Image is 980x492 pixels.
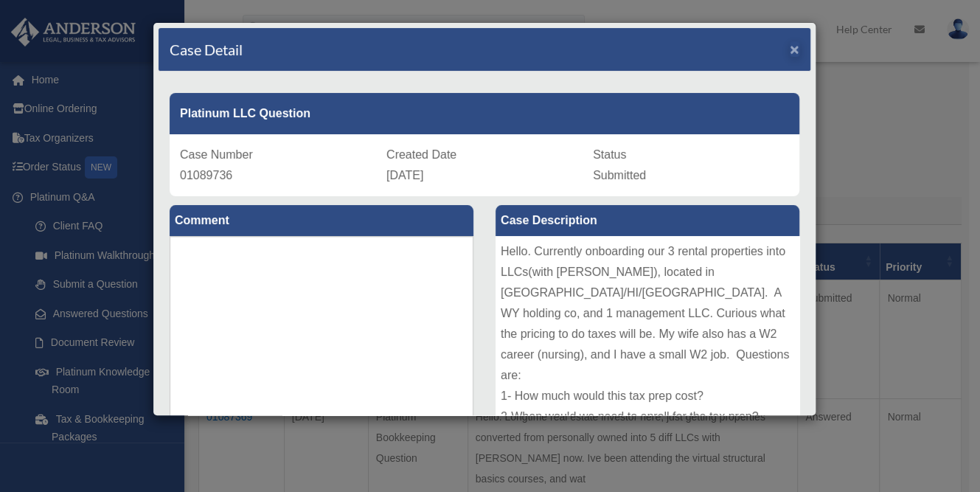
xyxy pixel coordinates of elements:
[170,39,243,60] h4: Case Detail
[386,148,456,161] span: Created Date
[170,205,473,236] label: Comment
[496,236,799,457] div: Hello. Currently onboarding our 3 rental properties into LLCs(with [PERSON_NAME]), located in [GE...
[790,41,799,58] span: ×
[593,148,626,161] span: Status
[386,169,423,181] span: [DATE]
[180,148,253,161] span: Case Number
[496,205,799,236] label: Case Description
[180,169,232,181] span: 01089736
[790,41,799,57] button: Close
[170,93,799,134] div: Platinum LLC Question
[593,169,646,181] span: Submitted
